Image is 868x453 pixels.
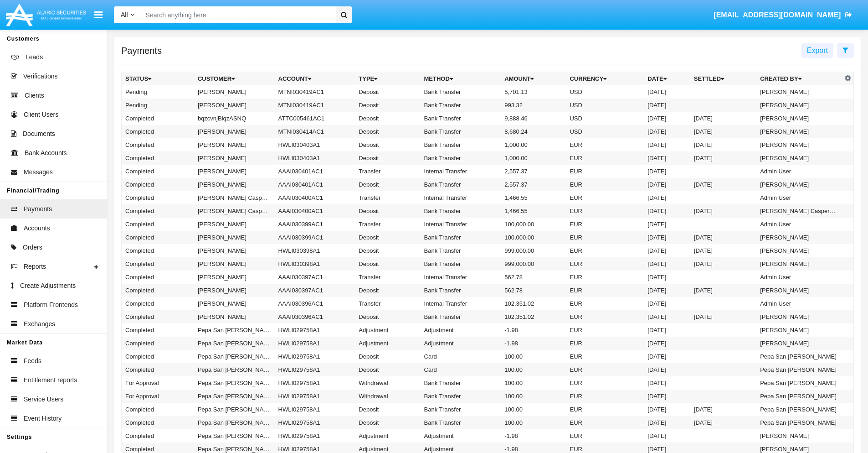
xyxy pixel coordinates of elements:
[114,10,141,20] a: All
[122,138,194,151] td: Completed
[122,390,194,403] td: For Approval
[355,429,420,443] td: Adjustment
[566,165,644,178] td: EUR
[421,204,501,218] td: Bank Transfer
[756,310,842,323] td: [PERSON_NAME]
[194,403,275,416] td: Pepa San [PERSON_NAME]
[566,244,644,257] td: EUR
[644,218,690,231] td: [DATE]
[421,99,501,112] td: Bank Transfer
[194,429,275,443] td: Pepa San [PERSON_NAME]
[275,363,355,376] td: HWLI029758A1
[275,284,355,297] td: AAAI030397AC1
[756,178,842,191] td: [PERSON_NAME]
[122,72,194,86] th: Status
[194,85,275,99] td: [PERSON_NAME]
[355,151,420,165] td: Deposit
[194,99,275,112] td: [PERSON_NAME]
[566,284,644,297] td: EUR
[644,99,690,112] td: [DATE]
[709,2,857,28] a: [EMAIL_ADDRESS][DOMAIN_NAME]
[644,125,690,138] td: [DATE]
[275,323,355,337] td: HWLI029758A1
[644,403,690,416] td: [DATE]
[421,125,501,138] td: Bank Transfer
[690,310,756,323] td: [DATE]
[121,11,128,18] span: All
[566,231,644,244] td: EUR
[644,416,690,429] td: [DATE]
[421,363,501,376] td: Card
[421,138,501,151] td: Bank Transfer
[421,429,501,443] td: Adjustment
[501,165,566,178] td: 2,557.37
[644,138,690,151] td: [DATE]
[122,271,194,284] td: Completed
[644,284,690,297] td: [DATE]
[644,178,690,191] td: [DATE]
[756,429,842,443] td: [PERSON_NAME]
[194,363,275,376] td: Pepa San [PERSON_NAME]
[644,323,690,337] td: [DATE]
[275,99,355,112] td: MTNI030419AC1
[501,138,566,151] td: 1,000.00
[501,151,566,165] td: 1,000.00
[275,72,355,86] th: Account
[421,151,501,165] td: Bank Transfer
[355,310,420,323] td: Deposit
[122,416,194,429] td: Completed
[355,218,420,231] td: Transfer
[644,165,690,178] td: [DATE]
[275,125,355,138] td: MTNI030414AC1
[501,99,566,112] td: 993.32
[501,403,566,416] td: 100.00
[194,350,275,363] td: Pepa San [PERSON_NAME]
[355,244,420,257] td: Deposit
[24,356,41,366] span: Feeds
[644,257,690,271] td: [DATE]
[194,165,275,178] td: [PERSON_NAME]
[194,191,275,204] td: [PERSON_NAME] CasperNotEnoughMoney
[756,218,842,231] td: Admin User
[566,178,644,191] td: EUR
[501,323,566,337] td: -1.98
[122,125,194,138] td: Completed
[756,403,842,416] td: Pepa San [PERSON_NAME]
[566,310,644,323] td: EUR
[566,297,644,310] td: EUR
[355,72,420,86] th: Type
[194,376,275,390] td: Pepa San [PERSON_NAME]
[501,376,566,390] td: 100.00
[121,47,162,54] h5: Payments
[194,125,275,138] td: [PERSON_NAME]
[644,297,690,310] td: [DATE]
[275,429,355,443] td: HWLI029758A1
[501,337,566,350] td: -1.98
[566,390,644,403] td: EUR
[355,204,420,218] td: Deposit
[501,204,566,218] td: 1,466.55
[566,257,644,271] td: EUR
[194,72,275,86] th: Customer
[566,323,644,337] td: EUR
[122,165,194,178] td: Completed
[122,151,194,165] td: Completed
[756,99,842,112] td: [PERSON_NAME]
[501,72,566,86] th: Amount
[690,125,756,138] td: [DATE]
[644,85,690,99] td: [DATE]
[644,429,690,443] td: [DATE]
[756,138,842,151] td: [PERSON_NAME]
[24,110,58,120] span: Client Users
[194,310,275,323] td: [PERSON_NAME]
[690,178,756,191] td: [DATE]
[501,271,566,284] td: 562.78
[644,390,690,403] td: [DATE]
[122,284,194,297] td: Completed
[194,390,275,403] td: Pepa San [PERSON_NAME]
[275,85,355,99] td: MTNI030419AC1
[421,257,501,271] td: Bank Transfer
[24,414,62,423] span: Event History
[501,310,566,323] td: 102,351.02
[5,1,87,28] img: Logo image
